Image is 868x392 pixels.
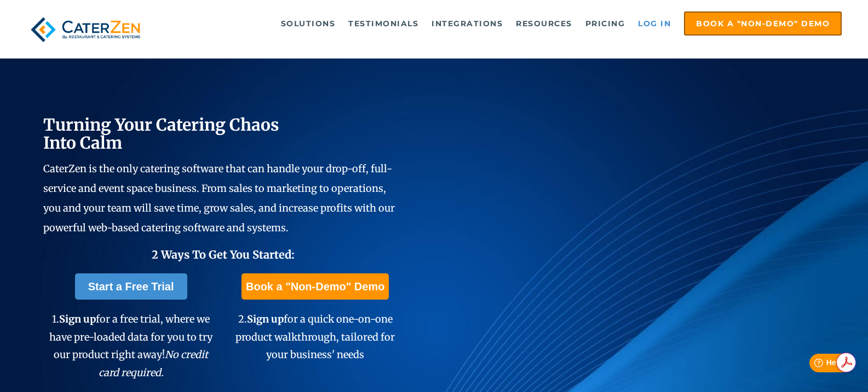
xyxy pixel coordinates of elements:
[75,273,187,300] a: Start a Free Trial
[275,13,341,34] a: Solutions
[510,13,578,34] a: Resources
[633,13,676,34] a: Log in
[49,313,212,378] span: 1. for a free trial, where we have pre-loaded data for you to try our product right away!
[59,313,96,325] span: Sign up
[43,114,279,153] span: Turning Your Catering Chaos Into Calm
[684,11,842,36] a: Book a "Non-Demo" Demo
[99,348,209,378] em: No credit card required.
[165,11,842,36] div: Navigation Menu
[43,162,395,234] span: CaterZen is the only catering software that can handle your drop-off, full-service and event spac...
[26,11,145,48] img: caterzen
[580,13,631,34] a: Pricing
[235,313,395,361] span: 2. for a quick one-on-one product walkthrough, tailored for your business' needs
[152,248,295,261] span: 2 Ways To Get You Started:
[771,349,856,380] iframe: Help widget launcher
[247,313,284,325] span: Sign up
[343,13,424,34] a: Testimonials
[426,13,508,34] a: Integrations
[242,273,389,300] a: Book a "Non-Demo" Demo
